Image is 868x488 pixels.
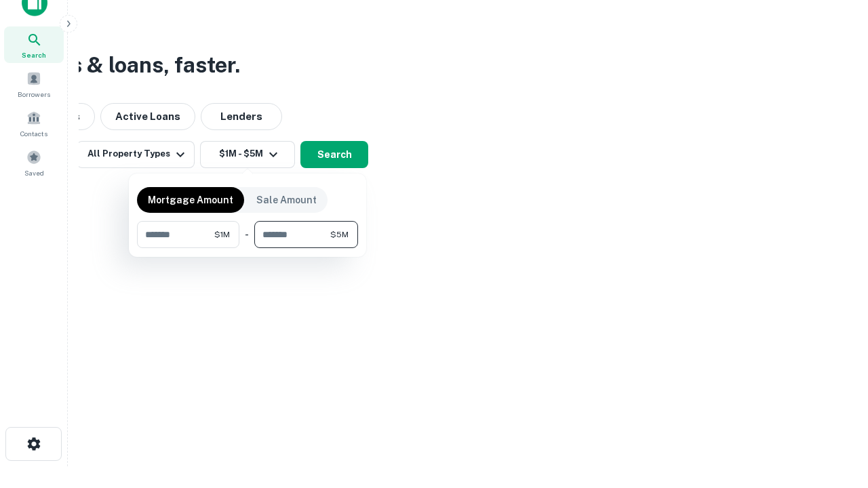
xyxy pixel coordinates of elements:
[148,192,233,207] p: Mortgage Amount
[800,380,868,445] iframe: Chat Widget
[256,192,317,207] p: Sale Amount
[214,228,230,241] span: $1M
[245,221,249,248] div: -
[330,228,349,241] span: $5M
